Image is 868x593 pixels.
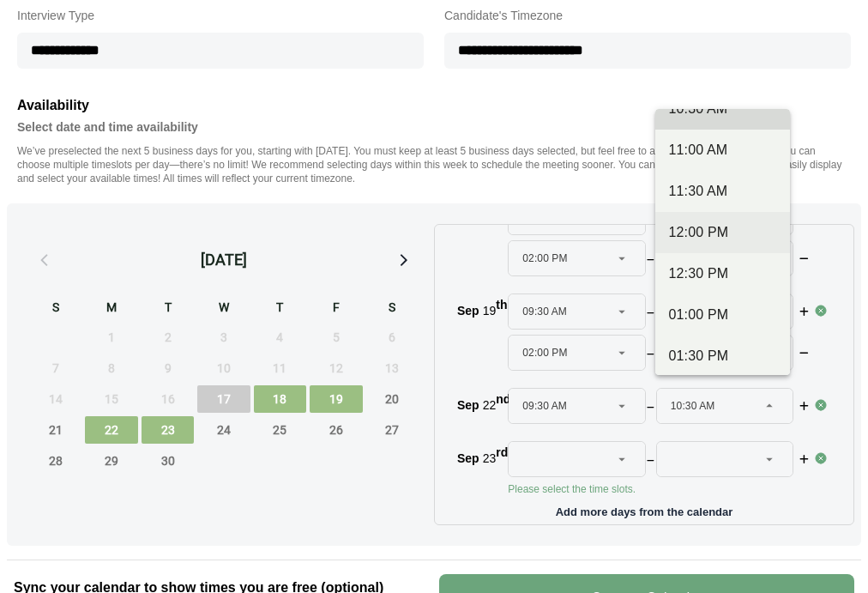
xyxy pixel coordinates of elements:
span: Wednesday, September 10, 2025 [197,354,250,382]
span: 09:30 AM [522,294,567,329]
p: Sep [457,302,479,319]
div: W [197,298,250,320]
span: Friday, September 5, 2025 [310,324,362,351]
span: Tuesday, September 30, 2025 [142,447,194,475]
span: Friday, September 12, 2025 [310,354,362,382]
strong: 23 [483,451,497,465]
span: Saturday, September 20, 2025 [366,385,419,413]
span: Tuesday, September 2, 2025 [142,324,194,351]
div: 12:00 PM [669,222,776,243]
sup: nd [496,392,510,406]
span: 09:30 AM [522,389,567,423]
div: S [366,298,419,320]
span: Tuesday, September 16, 2025 [142,385,194,413]
span: Monday, September 8, 2025 [85,354,137,382]
div: 12:30 PM [669,263,776,284]
span: 10:30 AM [671,389,715,423]
div: [DATE] [201,248,247,272]
span: Wednesday, September 17, 2025 [197,385,250,413]
sup: rd [496,445,508,459]
div: 01:30 PM [669,346,776,366]
span: 02:00 PM [522,336,567,370]
span: Monday, September 15, 2025 [85,385,137,413]
span: Monday, September 1, 2025 [85,324,137,351]
div: F [310,298,362,320]
div: T [254,298,306,320]
span: Saturday, September 27, 2025 [366,416,419,444]
label: Interview Type [17,5,424,26]
p: Sep [457,396,479,414]
span: Sunday, September 28, 2025 [29,447,81,475]
span: Wednesday, September 3, 2025 [197,324,250,351]
span: Monday, September 29, 2025 [85,447,137,475]
p: Please select the time slots. [508,482,814,496]
sup: th [496,298,507,312]
span: Thursday, September 11, 2025 [254,354,306,382]
label: Candidate's Timezone [444,5,851,26]
span: Saturday, September 6, 2025 [366,324,419,351]
div: 11:00 AM [669,140,776,160]
span: Tuesday, September 23, 2025 [142,416,194,444]
strong: 19 [483,304,497,318]
span: Thursday, September 18, 2025 [254,385,306,413]
h3: Availability [17,94,851,117]
div: M [85,298,137,320]
div: T [142,298,194,320]
span: Friday, September 26, 2025 [310,416,362,444]
h4: Select date and time availability [17,117,851,137]
p: We’ve preselected the next 5 business days for you, starting with [DATE]. You must keep at least ... [17,144,851,185]
span: Monday, September 22, 2025 [85,416,137,444]
span: Tuesday, September 9, 2025 [142,354,194,382]
strong: 22 [483,398,497,412]
p: Add more days from the calendar [442,499,847,517]
div: 11:30 AM [669,181,776,202]
span: Friday, September 19, 2025 [310,385,362,413]
div: 01:00 PM [669,305,776,325]
span: Wednesday, September 24, 2025 [197,416,250,444]
span: 02:00 PM [522,241,567,275]
span: Saturday, September 13, 2025 [366,354,419,382]
span: Sunday, September 14, 2025 [29,385,81,413]
p: Sep [457,450,479,467]
div: 10:30 AM [669,99,776,119]
span: Thursday, September 4, 2025 [254,324,306,351]
span: Thursday, September 25, 2025 [254,416,306,444]
span: Sunday, September 21, 2025 [29,416,81,444]
div: S [29,298,81,320]
span: Sunday, September 7, 2025 [29,354,81,382]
